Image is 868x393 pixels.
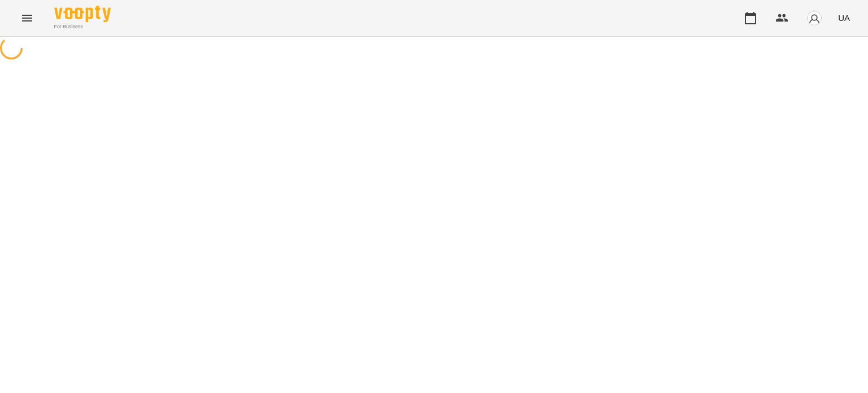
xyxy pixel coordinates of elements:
[54,6,111,22] img: Voopty Logo
[834,7,854,28] button: UA
[54,23,111,31] span: For Business
[806,10,822,26] img: avatar_s.png
[14,5,41,32] button: Menu
[838,12,850,24] span: UA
